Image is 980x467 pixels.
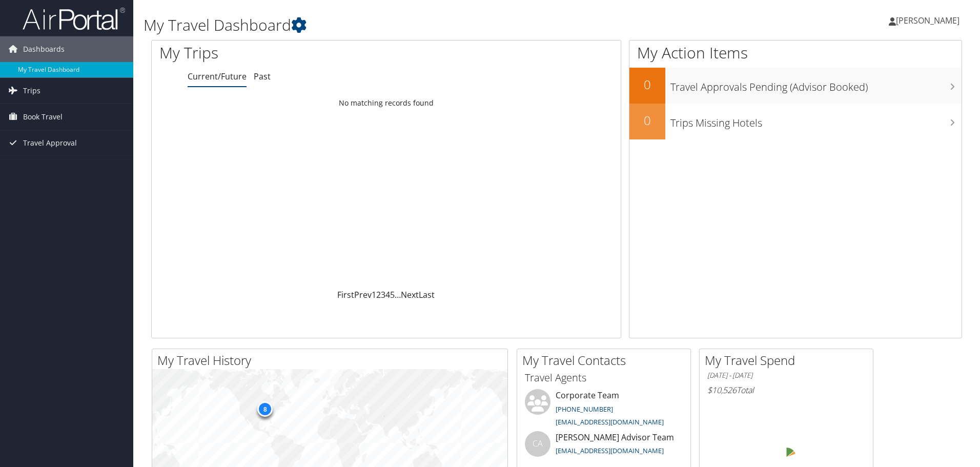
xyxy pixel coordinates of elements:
a: Past [254,71,271,82]
div: 8 [257,401,273,416]
span: [PERSON_NAME] [896,15,959,26]
a: [EMAIL_ADDRESS][DOMAIN_NAME] [556,417,664,427]
h1: My Travel Dashboard [144,14,695,36]
td: No matching records found [152,94,621,112]
h2: 0 [629,112,665,129]
a: [PERSON_NAME] [889,5,970,36]
h6: [DATE] - [DATE] [707,371,865,380]
a: First [337,289,354,300]
a: Next [401,289,419,300]
h2: My Travel Contacts [522,352,690,369]
a: 0Travel Approvals Pending (Advisor Booked) [629,68,962,104]
a: Last [419,289,435,300]
h2: My Travel Spend [705,352,873,369]
h2: 0 [629,76,665,93]
a: 3 [381,289,385,300]
span: Book Travel [23,104,63,130]
span: Dashboards [23,36,65,62]
a: 0Trips Missing Hotels [629,104,962,139]
a: 5 [390,289,395,300]
span: Travel Approval [23,130,77,156]
a: 1 [372,289,376,300]
a: Prev [354,289,372,300]
span: … [395,289,401,300]
img: airportal-logo.png [23,7,125,31]
div: CA [525,431,550,457]
li: [PERSON_NAME] Advisor Team [520,431,688,464]
h3: Trips Missing Hotels [670,111,962,130]
h2: My Travel History [157,352,507,369]
li: Corporate Team [520,389,688,431]
h1: My Trips [159,42,418,64]
a: Current/Future [188,71,247,82]
h3: Travel Agents [525,371,683,385]
h3: Travel Approvals Pending (Advisor Booked) [670,75,962,94]
span: $10,526 [707,384,737,396]
span: Trips [23,78,40,104]
a: 4 [385,289,390,300]
a: [PHONE_NUMBER] [556,404,613,414]
h1: My Action Items [629,42,962,64]
a: [EMAIL_ADDRESS][DOMAIN_NAME] [556,446,664,455]
h6: Total [707,384,865,396]
a: 2 [376,289,381,300]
